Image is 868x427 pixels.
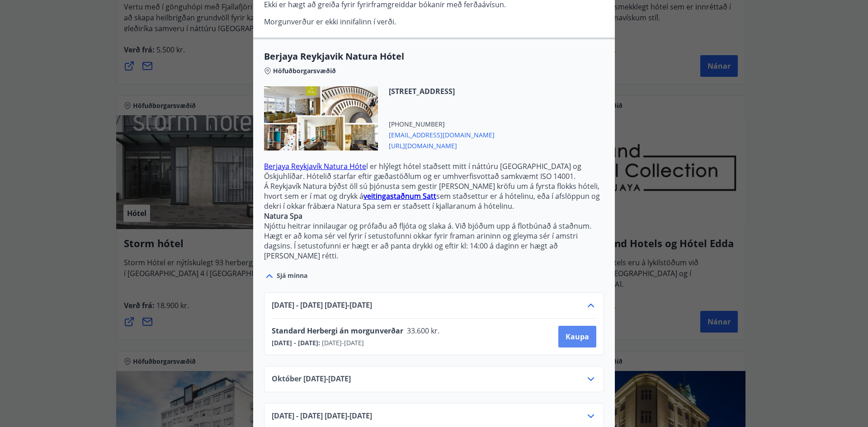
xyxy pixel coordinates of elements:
[389,120,495,129] span: [PHONE_NUMBER]
[264,17,604,27] p: Morgunverður er ekki innifalinn í verði.
[273,66,336,75] span: Höfuðborgarsvæðið
[264,50,604,63] span: Berjaya Reykjavik Natura Hótel
[389,140,495,150] span: [URL][DOMAIN_NAME]
[389,86,495,96] span: [STREET_ADDRESS]
[389,129,495,140] span: [EMAIL_ADDRESS][DOMAIN_NAME]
